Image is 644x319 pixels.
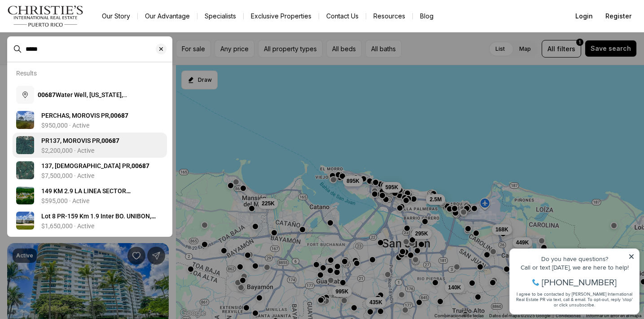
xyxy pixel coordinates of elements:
a: View details: PR137 [13,133,167,158]
b: 00687 [110,112,128,119]
a: Our Advantage [138,10,197,22]
b: 00687 [131,162,149,169]
span: 137, [DEMOGRAPHIC_DATA] PR, [41,162,149,169]
b: 00687 [101,137,119,144]
span: [PHONE_NUMBER] [37,42,112,51]
img: logo [7,5,84,27]
span: Lot 8 PR-159 Km 1.9 Inter BO. UNIBON, MOROVIS PR, [41,213,156,229]
button: Clear search input [156,37,172,61]
p: Results [16,70,37,77]
button: 00687Water Well, [US_STATE], [GEOGRAPHIC_DATA] [13,82,167,107]
span: Register [605,13,631,20]
button: Login [570,7,598,25]
a: View details: 149 KM 2.9 LA LINEA SECTOR TORRENCILLAS WARD [13,183,167,208]
p: $2,200,000 · Active [41,147,94,154]
a: Specialists [197,10,243,22]
a: Blog [413,10,441,22]
a: View details: 137 [13,158,167,183]
p: $595,000 · Active [41,197,89,204]
button: Register [600,7,637,25]
div: Call or text [DATE], we are here to help! [9,29,130,35]
a: View details: PERCHAS [13,107,167,133]
p: $950,000 · Active [41,122,89,129]
button: Contact Us [319,10,366,22]
div: Do you have questions? [9,20,130,27]
a: Our Story [95,10,137,22]
a: Resources [366,10,412,22]
p: $1,650,000 · Active [41,222,94,230]
a: Exclusive Properties [244,10,319,22]
b: 00687 [38,91,56,98]
span: Login [575,13,593,20]
a: View details: Lot 8 PR-159 Km 1.9 Inter BO. UNIBON [13,208,167,233]
p: $7,500,000 · Active [41,172,94,179]
span: PR137, MOROVIS PR, [41,137,119,144]
span: 149 KM 2.9 LA LINEA SECTOR [GEOGRAPHIC_DATA][PERSON_NAME], [GEOGRAPHIC_DATA], [41,187,152,213]
span: Water Well, [US_STATE], [GEOGRAPHIC_DATA] [38,91,127,107]
span: PERCHAS, MOROVIS PR, [41,112,128,119]
span: I agree to be contacted by [PERSON_NAME] International Real Estate PR via text, call & email. To ... [11,55,128,72]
